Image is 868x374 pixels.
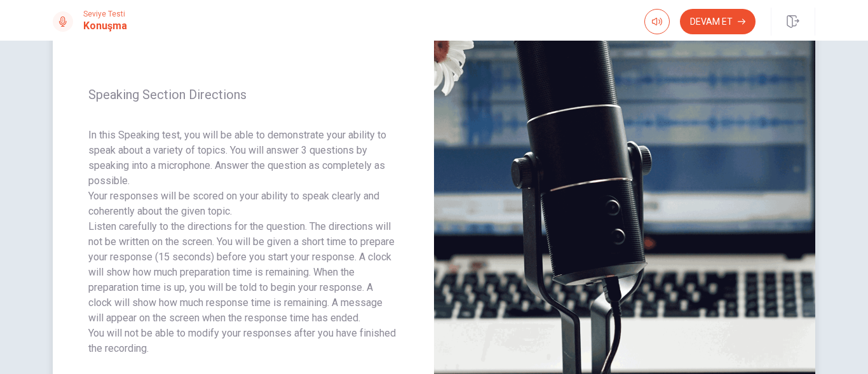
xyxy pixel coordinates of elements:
[88,326,398,356] p: You will not be able to modify your responses after you have finished the recording.
[83,10,127,18] span: Seviye Testi
[88,189,398,219] p: Your responses will be scored on your ability to speak clearly and coherently about the given topic.
[88,128,398,189] p: In this Speaking test, you will be able to demonstrate your ability to speak about a variety of t...
[88,219,398,326] p: Listen carefully to the directions for the question. The directions will not be written on the sc...
[680,9,756,34] button: Devam Et
[83,18,127,34] h1: Konuşma
[88,87,398,102] span: Speaking Section Directions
